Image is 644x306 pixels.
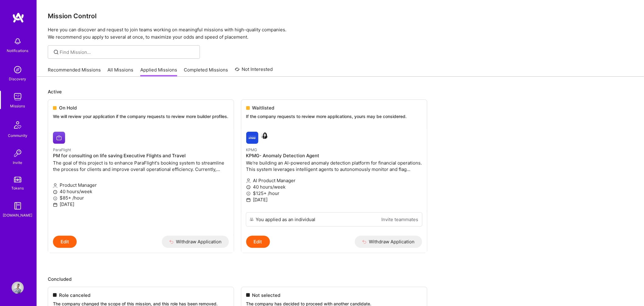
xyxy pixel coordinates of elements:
[53,113,229,120] p: We will review your application if the company requests to review more builder profiles.
[12,147,24,159] img: Invite
[12,64,24,76] img: discovery
[48,26,633,41] p: Here you can discover and request to join teams working on meaningful missions with high-quality ...
[53,195,229,201] p: $85+ /hour
[246,113,422,120] p: If the company requests to review more applications, yours may be considered.
[246,132,258,144] img: KPMG company logo
[53,236,77,248] button: Edit
[10,103,25,109] div: Missions
[53,49,60,56] i: icon SearchGrey
[48,12,633,20] h3: Mission Control
[9,76,26,82] div: Discovery
[184,67,228,77] a: Completed Missions
[7,47,29,54] div: Notifications
[53,153,229,158] h4: PM for consulting on life saving Executive Flights and Travel
[53,201,229,207] p: [DATE]
[10,118,25,132] img: Community
[246,148,257,152] small: KPMG
[108,67,134,77] a: All Missions
[140,67,177,77] a: Applied Missions
[13,159,23,166] div: Invite
[246,153,422,158] h4: KPMG- Anomaly Detection Agent
[252,105,275,111] span: Waitlisted
[59,105,77,111] span: On Hold
[53,203,58,207] i: icon Calendar
[14,177,21,183] img: tokens
[12,91,24,103] img: teamwork
[12,185,24,191] div: Tokens
[382,216,418,223] a: Invite teammates
[12,200,24,212] img: guide book
[53,183,58,188] i: icon Applicant
[48,127,234,236] a: ParaFlight company logoParaFlightPM for consulting on life saving Executive Flights and TravelThe...
[53,188,229,195] p: 40 hours/week
[53,190,58,194] i: icon Clock
[48,89,633,95] p: Active
[10,282,25,294] a: User Avatar
[8,132,27,139] div: Community
[53,196,58,201] i: icon MoneyGray
[12,12,24,23] img: logo
[246,179,251,183] i: icon Applicant
[53,148,71,152] small: ParaFlight
[246,191,251,196] i: icon MoneyGray
[246,160,422,172] p: We're building an AI-powered anomaly detection platform for financial operations. This system lev...
[246,196,422,203] p: [DATE]
[246,184,422,190] p: 40 hours/week
[246,185,251,190] i: icon Clock
[246,198,251,202] i: icon Calendar
[355,236,422,248] button: Withdraw Application
[53,160,229,172] p: The goal of this project is to enhance ParaFlight's booking system to streamline the process for ...
[235,66,273,77] a: Not Interested
[241,127,427,212] a: KPMG company logoCarleen PanKPMGKPMG- Anomaly Detection AgentWe're building an AI-powered anomaly...
[60,49,195,55] input: Find Mission...
[48,67,101,77] a: Recommended Missions
[246,177,422,184] p: AI Product Manager
[48,276,633,282] p: Concluded
[53,132,65,144] img: ParaFlight company logo
[53,182,229,188] p: Product Manager
[162,236,229,248] button: Withdraw Application
[261,132,268,139] img: Carleen Pan
[256,216,316,223] div: You applied as an individual
[12,35,24,47] img: bell
[246,190,422,196] p: $125+ /hour
[246,236,270,248] button: Edit
[3,212,33,218] div: [DOMAIN_NAME]
[12,282,24,294] img: User Avatar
